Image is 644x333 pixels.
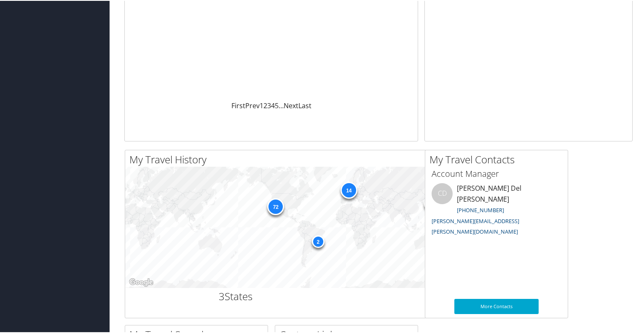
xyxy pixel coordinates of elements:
[127,276,155,287] a: Open this area in Google Maps (opens a new window)
[312,234,325,247] div: 2
[267,197,284,214] div: 72
[432,167,561,179] h3: Account Manager
[432,216,519,235] a: [PERSON_NAME][EMAIL_ADDRESS][PERSON_NAME][DOMAIN_NAME]
[267,100,271,109] a: 3
[429,152,568,166] h2: My Travel Contacts
[219,288,225,302] span: 3
[457,205,504,213] a: [PHONE_NUMBER]
[231,100,245,109] a: First
[245,100,260,109] a: Prev
[263,100,267,109] a: 2
[341,181,357,198] div: 14
[275,100,279,109] a: 5
[271,100,275,109] a: 4
[284,100,298,109] a: Next
[432,182,453,203] div: CD
[279,100,284,109] span: …
[454,298,539,313] a: More Contacts
[352,288,561,303] h2: Countries
[424,197,437,210] div: 8
[131,288,340,303] h2: States
[260,100,263,109] a: 1
[129,152,567,166] h2: My Travel History
[127,276,155,287] img: Google
[298,100,311,109] a: Last
[427,182,566,238] li: [PERSON_NAME] Del [PERSON_NAME]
